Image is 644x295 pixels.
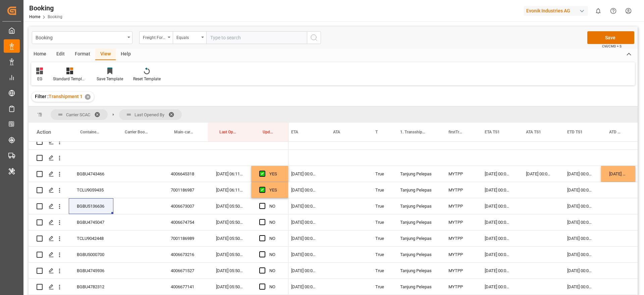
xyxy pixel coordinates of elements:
div: [DATE] 00:00:00 [283,279,325,295]
div: Press SPACE to select this row. [29,279,288,295]
div: YES [269,182,280,198]
span: Container No. [80,130,99,134]
div: Reset Template [133,76,161,82]
div: Equals [176,33,199,41]
div: [DATE] 00:00:00 [283,247,325,262]
div: True [367,279,392,295]
div: MYTPP [440,182,477,198]
div: Standard Templates [53,76,87,82]
div: [DATE] 00:00:00 [283,182,325,198]
span: Last Opened By [135,112,164,117]
div: MYTPP [440,166,477,182]
span: firstTransshipmentPort [448,130,463,134]
div: Booking [36,33,125,41]
div: Save Template [97,76,123,82]
div: BGBU4745936 [69,263,113,279]
div: [DATE] 00:00:00 [559,263,601,279]
span: Carrier SCAC [66,112,90,117]
span: ATA [333,130,340,134]
div: Press SPACE to select this row. [29,134,288,150]
div: 4006673216 [163,247,208,262]
div: MYTPP [440,263,477,279]
div: Action [37,129,51,135]
div: True [367,166,392,182]
div: NO [269,263,280,279]
span: Filter : [35,94,49,99]
span: ETA TS1 [485,130,500,134]
div: 4006677141 [163,279,208,295]
div: Press SPACE to select this row. [29,166,288,182]
div: 4006673007 [163,198,208,214]
div: ✕ [85,94,91,100]
div: [DATE] 00:00:00 [477,166,518,182]
div: [DATE] 05:50:08 [208,214,251,230]
div: NO [269,215,280,230]
div: True [367,230,392,246]
div: [DATE] 00:00:00 [477,263,518,279]
input: Type to search [206,31,307,44]
div: [DATE] 00:00:00 [518,166,559,182]
div: EG [36,76,43,82]
div: MYTPP [440,198,477,214]
span: Carrier Booking No. [125,130,149,134]
div: Tanjung Pelepas [392,279,440,295]
a: Home [29,14,40,19]
span: TS Tracking [375,130,378,134]
div: Booking [29,3,62,13]
span: Transhipment 1 [49,94,83,99]
div: MYTPP [440,230,477,246]
div: [DATE] 05:50:08 [208,230,251,246]
div: BGBU4782312 [69,279,113,295]
div: [DATE] 00:00:00 [559,166,601,182]
div: Press SPACE to select this row. [29,263,288,279]
div: TCLU9042448 [69,230,113,246]
div: NO [269,279,280,295]
div: Format [70,49,95,60]
button: Save [587,31,634,44]
div: Tanjung Pelepas [392,263,440,279]
div: [DATE] 00:00:00 [559,279,601,295]
div: [DATE] 00:00:00 [283,230,325,246]
div: 7001186987 [163,182,208,198]
div: [DATE] 00:00:00 [559,182,601,198]
div: Tanjung Pelepas [392,198,440,214]
span: Ctrl/CMD + S [602,44,622,49]
div: 4006645318 [163,166,208,182]
div: Press SPACE to select this row. [29,214,288,230]
div: MYTPP [440,247,477,262]
div: Press SPACE to select this row. [29,150,288,166]
button: show 0 new notifications [591,3,606,18]
div: NO [269,199,280,214]
div: [DATE] 00:00:00 [283,166,325,182]
div: NO [269,247,280,262]
div: True [367,247,392,262]
button: open menu [32,31,132,44]
span: Main-carriage No. [174,130,194,134]
div: [DATE] 00:00:00 [283,198,325,214]
div: True [367,214,392,230]
div: [DATE] 00:00:00 [477,230,518,246]
button: Evonik Industries AG [524,4,591,17]
button: Help Center [606,3,621,18]
div: Home [29,49,51,60]
div: MYTPP [440,279,477,295]
div: [DATE] 06:11:54 [208,166,251,182]
span: ATD TS1 [609,130,621,134]
div: True [367,263,392,279]
div: [DATE] 00:00:00 [477,182,518,198]
span: ETD TS1 [567,130,583,134]
div: 4006674754 [163,214,208,230]
div: Tanjung Pelepas [392,214,440,230]
div: Tanjung Pelepas [392,182,440,198]
div: [DATE] 00:00:00 [477,279,518,295]
div: BGBU4743466 [69,166,113,182]
div: TCLU9059435 [69,182,113,198]
div: True [367,182,392,198]
span: ETA [291,130,298,134]
div: [DATE] 00:00:00 [559,214,601,230]
div: Press SPACE to select this row. [29,230,288,247]
div: [DATE] 00:00:00 [477,214,518,230]
div: [DATE] 05:50:08 [208,247,251,262]
div: Press SPACE to select this row. [29,182,288,198]
div: [DATE] 05:50:08 [208,198,251,214]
